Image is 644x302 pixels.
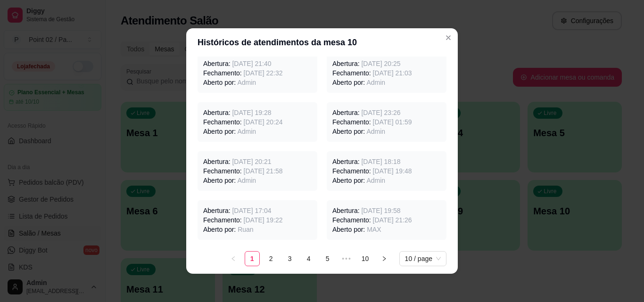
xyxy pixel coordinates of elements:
p: Abertura: [332,157,441,166]
p: Fechamento: [203,68,312,78]
span: [DATE] 19:48 [373,167,412,175]
span: ••• [339,251,354,266]
span: Admin [366,177,385,184]
span: Admin [366,79,385,86]
p: Aberto por: [332,176,441,185]
p: Abertura: [203,157,312,166]
p: Aberto por: [203,176,312,185]
p: Aberto por: [332,127,441,136]
span: [DATE] 19:22 [244,216,283,224]
button: left [226,251,241,266]
span: [DATE] 20:24 [244,118,283,126]
p: Abertura: [332,108,441,117]
span: Admin [237,177,256,184]
span: [DATE] 18:18 [361,158,400,165]
header: Históricos de atendimentos da mesa 10 [186,28,458,57]
a: 4 [302,252,316,266]
li: 3 [282,251,297,266]
span: [DATE] 21:40 [232,60,271,67]
span: [DATE] 21:03 [373,69,412,77]
li: Next Page [377,251,392,266]
span: [DATE] 19:28 [232,109,271,116]
li: Next 5 Pages [339,251,354,266]
p: Fechamento: [203,117,312,127]
p: Fechamento: [332,166,441,176]
p: Abertura: [203,108,312,117]
p: Fechamento: [332,117,441,127]
p: Aberto por: [203,127,312,136]
span: Admin [237,79,256,86]
p: Aberto por: [203,225,312,234]
li: 2 [264,251,279,266]
p: Aberto por: [332,78,441,87]
li: 5 [320,251,335,266]
p: Aberto por: [203,78,312,87]
span: [DATE] 22:32 [244,69,283,77]
span: [DATE] 17:04 [232,207,271,214]
span: [DATE] 23:26 [361,109,400,116]
a: 3 [283,252,297,266]
a: 10 [358,252,372,266]
li: 10 [358,251,373,266]
p: Abertura: [332,59,441,68]
div: Page Size [399,251,446,266]
p: Fechamento: [332,68,441,78]
span: Ruan [238,226,253,233]
span: [DATE] 21:58 [244,167,283,175]
p: Fechamento: [332,215,441,225]
button: Close [441,30,456,45]
span: right [381,256,387,261]
span: [DATE] 19:58 [361,207,400,214]
a: 5 [321,252,335,266]
p: Fechamento: [203,215,312,225]
p: Fechamento: [203,166,312,176]
span: [DATE] 01:59 [373,118,412,126]
a: 1 [245,252,259,266]
a: 2 [264,252,278,266]
button: right [377,251,392,266]
span: [DATE] 20:21 [232,158,271,165]
span: Admin [237,128,256,135]
li: 4 [301,251,316,266]
span: 10 / page [405,252,441,266]
span: left [231,256,236,261]
li: Previous Page [226,251,241,266]
p: Abertura: [203,206,312,215]
p: Aberto por: [332,225,441,234]
span: Admin [366,128,385,135]
p: Abertura: [203,59,312,68]
p: Abertura: [332,206,441,215]
span: [DATE] 21:26 [373,216,412,224]
span: MAX [367,226,381,233]
li: 1 [245,251,260,266]
span: [DATE] 20:25 [361,60,400,67]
